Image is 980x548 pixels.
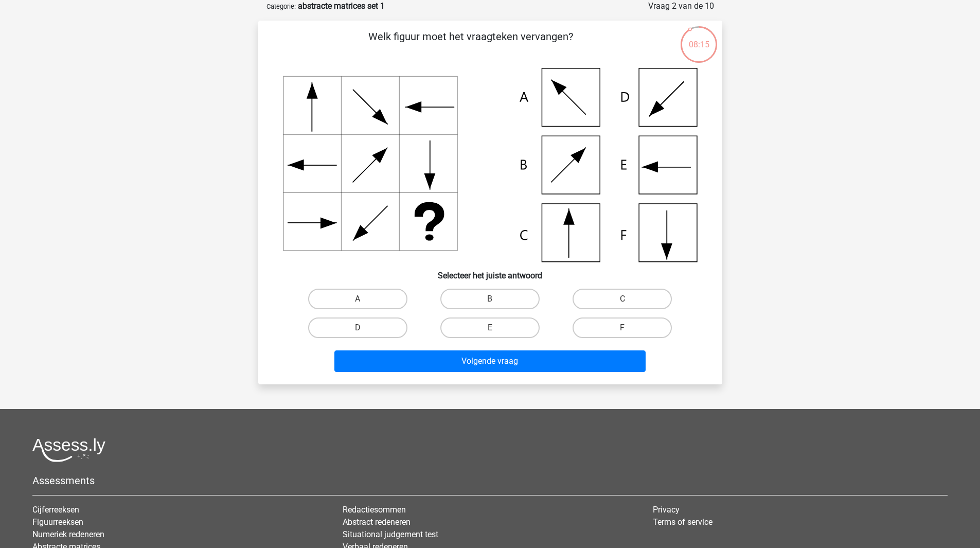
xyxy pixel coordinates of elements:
[32,517,83,527] a: Figuurreeksen
[32,529,104,539] a: Numeriek redeneren
[275,29,667,60] p: Welk figuur moet het vraagteken vervangen?
[32,438,105,462] img: Assessly logo
[298,1,385,11] strong: abstracte matrices set 1
[653,505,680,515] a: Privacy
[440,289,540,309] label: B
[573,289,672,309] label: C
[573,317,672,338] label: F
[680,25,718,51] div: 08:15
[275,262,706,280] h6: Selecteer het juiste antwoord
[308,317,407,338] label: D
[440,317,540,338] label: E
[32,474,948,487] h5: Assessments
[343,517,411,527] a: Abstract redeneren
[266,3,296,10] small: Categorie:
[334,350,646,372] button: Volgende vraag
[308,289,407,309] label: A
[653,517,712,527] a: Terms of service
[343,505,406,515] a: Redactiesommen
[343,529,438,539] a: Situational judgement test
[32,505,79,515] a: Cijferreeksen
